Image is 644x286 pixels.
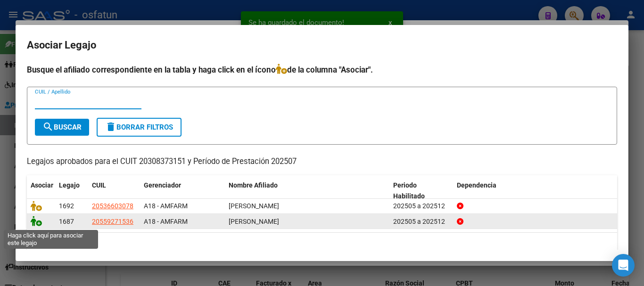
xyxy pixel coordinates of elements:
[229,202,279,210] span: VILLALOBOS CIRO ISAIAS
[144,202,188,210] span: A18 - AMFARM
[457,181,496,189] span: Dependencia
[27,64,617,76] h4: Busque el afiliado correspondiente en la tabla y haga click en el ícono de la columna "Asociar".
[27,233,617,256] div: 2 registros
[389,175,453,206] datatable-header-cell: Periodo Habilitado
[42,123,82,131] span: Buscar
[97,118,182,137] button: Borrar Filtros
[55,175,88,206] datatable-header-cell: Legajo
[229,181,278,189] span: Nombre Afiliado
[612,254,635,277] div: Open Intercom Messenger
[453,175,618,206] datatable-header-cell: Dependencia
[35,119,89,136] button: Buscar
[27,156,617,168] p: Legajos aprobados para el CUIT 20308373151 y Período de Prestación 202507
[42,121,54,132] mat-icon: search
[105,121,116,132] mat-icon: delete
[393,181,425,200] span: Periodo Habilitado
[393,216,449,227] div: 202505 a 202512
[92,202,133,210] span: 20536603078
[27,36,617,54] h2: Asociar Legajo
[59,202,74,210] span: 1692
[105,123,173,131] span: Borrar Filtros
[27,175,55,206] datatable-header-cell: Asociar
[144,218,188,225] span: A18 - AMFARM
[92,218,133,225] span: 20559271536
[92,181,106,189] span: CUIL
[229,218,279,225] span: VILLALOBOS AGUSTIN BRUNO
[225,175,389,206] datatable-header-cell: Nombre Afiliado
[144,181,181,189] span: Gerenciador
[31,181,53,189] span: Asociar
[59,181,80,189] span: Legajo
[88,175,140,206] datatable-header-cell: CUIL
[59,218,74,225] span: 1687
[140,175,225,206] datatable-header-cell: Gerenciador
[393,201,449,212] div: 202505 a 202512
